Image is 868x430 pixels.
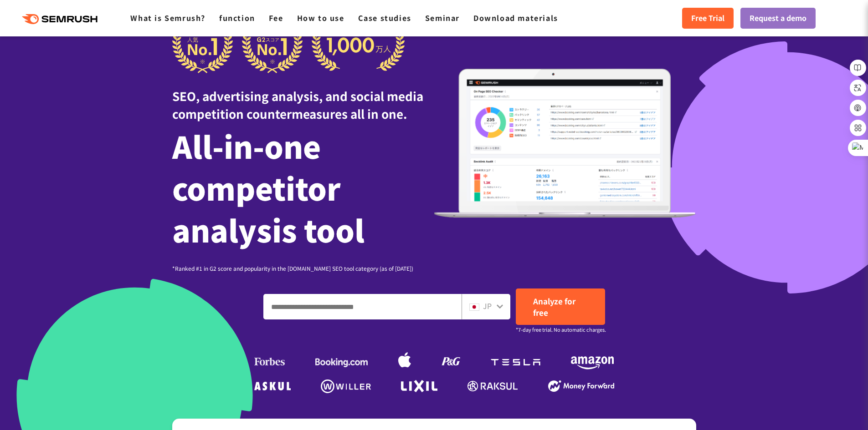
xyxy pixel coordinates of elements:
[483,300,492,311] font: JP
[172,87,423,122] font: SEO, advertising analysis, and social media competition countermeasures all in one.
[425,12,460,23] a: Seminar
[682,8,734,29] a: Free Trial
[691,12,724,23] font: Free Trial
[219,12,255,23] a: function
[172,124,321,167] font: All-in-one
[130,12,205,23] a: What is Semrush?
[172,166,365,251] font: competitor analysis tool
[740,8,816,29] a: Request a demo
[473,12,558,23] a: Download materials
[516,288,605,325] a: Analyze for free
[533,295,575,318] font: Analyze for free
[269,12,283,23] a: Fee
[358,12,411,23] a: Case studies
[750,12,806,23] font: Request a demo
[172,264,413,272] font: *Ranked #1 in G2 score and popularity in the [DOMAIN_NAME] SEO tool category (as of [DATE])
[297,12,344,23] a: How to use
[516,326,606,333] font: *7-day free trial. No automatic charges.
[264,294,461,319] input: Enter a domain, keyword or URL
